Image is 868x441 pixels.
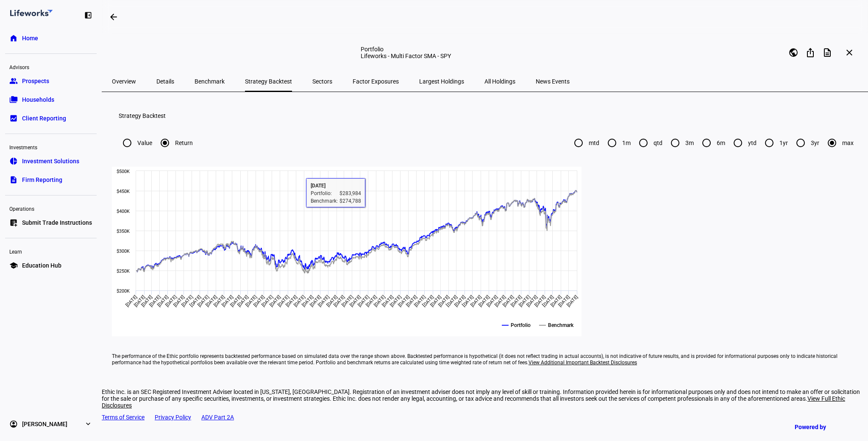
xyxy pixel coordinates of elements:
a: Terms of Service [102,414,145,421]
text: [DATE] [197,294,210,308]
a: folder_copyHouseholds [5,91,97,108]
span: View Additional Important Backtest Disclosures [529,360,637,366]
text: [DATE] [486,294,499,308]
eth-mat-symbol: left_panel_close [84,11,92,20]
label: 6m [715,140,725,146]
span: [PERSON_NAME] [22,420,67,428]
eth-mat-symbol: home [9,34,18,42]
label: 1m [620,140,631,146]
label: 1yr [778,140,788,146]
span: View Full Ethic Disclosures [102,395,845,409]
text: [DATE] [470,294,483,308]
a: bid_landscapeClient Reporting [5,110,97,127]
text: [DATE] [261,294,274,308]
span: Prospects [22,77,49,85]
text: [DATE] [541,294,555,308]
span: Submit Trade Instructions [22,218,92,227]
label: Return [173,140,193,146]
eth-mat-symbol: school [9,261,18,270]
label: 3m [684,140,694,146]
text: $500K [117,169,130,174]
div: Portfolio [361,46,609,53]
text: [DATE] [437,294,451,308]
text: [DATE] [349,294,362,308]
eth-mat-symbol: folder_copy [9,95,18,104]
a: pie_chartInvestment Solutions [5,153,97,170]
a: Powered by [790,419,855,435]
text: [DATE] [140,294,154,308]
a: Privacy Policy [155,414,191,421]
label: max [840,140,854,146]
a: descriptionFirm Reporting [5,171,97,188]
text: [DATE] [453,294,467,308]
text: [DATE] [325,294,339,308]
span: Sectors [312,78,332,84]
mat-icon: arrow_backwards [108,12,119,22]
text: [DATE] [413,294,427,308]
text: [DATE] [557,294,571,308]
label: qtd [652,140,662,146]
text: [DATE] [478,294,491,308]
text: [DATE] [301,294,314,308]
div: Lifeworks - Multi Factor SMA - SPY [361,53,609,59]
mat-icon: ios_share [805,47,815,58]
text: [DATE] [566,294,579,308]
text: [DATE] [172,294,186,308]
text: [DATE] [285,294,298,308]
div: Investments [5,141,97,153]
text: [DATE] [245,294,258,308]
text: [DATE] [381,294,395,308]
text: [DATE] [373,294,387,308]
span: Home [22,34,38,42]
text: [DATE] [133,294,146,308]
text: [DATE] [221,294,234,308]
text: [DATE] [421,294,435,308]
label: ytd [746,140,757,146]
text: [DATE] [510,294,523,308]
a: groupProspects [5,73,97,89]
text: [DATE] [181,294,194,308]
eth-mat-symbol: account_circle [9,420,18,428]
text: $400K [117,209,130,214]
mat-icon: description [822,47,832,58]
span: Firm Reporting [22,176,62,184]
eth-footer-disclaimer: The performance of the Ethic portfolio represents backtested performance based on simulated data ... [112,353,860,366]
mat-icon: public [788,47,798,58]
eth-mat-symbol: group [9,77,18,85]
text: [DATE] [461,294,475,308]
span: Households [22,95,54,104]
eth-mat-symbol: bid_landscape [9,114,18,123]
text: Benchmark [548,322,574,328]
a: homeHome [5,30,97,47]
text: [DATE] [309,294,323,308]
text: [DATE] [550,294,563,308]
text: [DATE] [189,294,202,308]
div: Operations [5,202,97,214]
text: [DATE] [269,294,282,308]
text: [DATE] [397,294,411,308]
text: [DATE] [365,294,378,308]
span: Investment Solutions [22,157,79,165]
span: Benchmark [195,78,225,84]
text: [DATE] [277,294,290,308]
text: [DATE] [293,294,306,308]
text: [DATE] [534,294,547,308]
text: [DATE] [518,294,531,308]
text: [DATE] [236,294,250,308]
eth-mat-symbol: pie_chart [9,157,18,165]
mat-icon: close [844,47,854,58]
text: [DATE] [205,294,218,308]
span: Education Hub [22,261,61,270]
div: Learn [5,245,97,257]
text: [DATE] [429,294,442,308]
span: Details [156,78,174,84]
span: Largest Holdings [419,78,464,84]
text: $350K [117,229,130,234]
text: [DATE] [525,294,539,308]
span: News Events [536,78,570,84]
span: Factor Exposures [353,78,399,84]
span: Strategy Backtest [245,78,292,84]
text: [DATE] [156,294,170,308]
eth-mat-symbol: list_alt_add [9,218,18,227]
text: [DATE] [445,294,459,308]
